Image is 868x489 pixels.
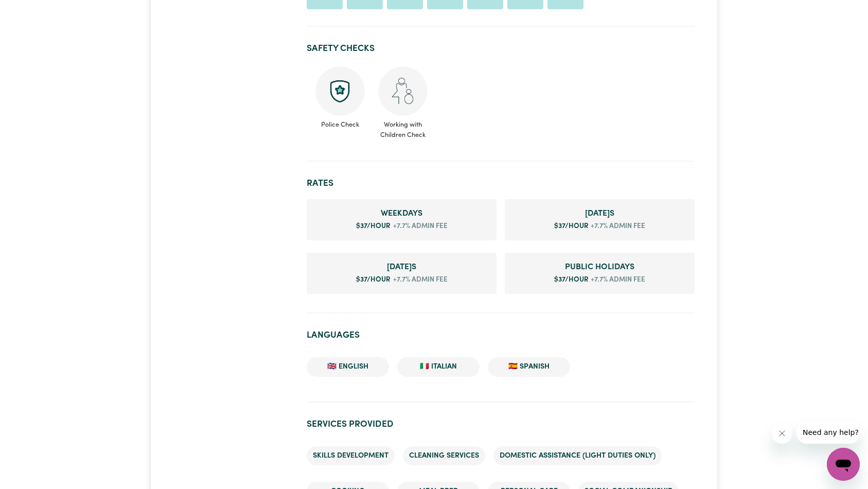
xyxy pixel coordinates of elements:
span: $ 37 /hour [356,223,391,230]
img: Working with children check [378,66,428,116]
span: +7.7% admin fee [589,221,646,232]
span: $ 37 /hour [554,223,589,230]
iframe: Close message [772,423,792,444]
span: Working with Children Check [378,116,428,139]
span: Weekday rate [315,207,488,220]
span: +7.7% admin fee [589,275,646,285]
span: $ 37 /hour [356,276,391,283]
h2: Languages [307,330,694,341]
img: Police check [315,66,365,116]
li: Cleaning services [403,446,485,466]
span: Saturday rate [513,207,686,220]
li: 🇪🇸 Spanish [488,357,570,377]
iframe: Message from company [796,421,860,444]
li: 🇬🇧 English [307,357,389,377]
iframe: Button to launch messaging window [827,448,860,481]
span: Police Check [315,116,365,130]
span: Sunday rate [315,261,488,273]
li: 🇮🇹 Italian [397,357,480,377]
span: Public Holiday rate [513,261,686,273]
h2: Rates [307,178,694,189]
h2: Safety Checks [307,43,694,54]
span: +7.7% admin fee [391,221,448,232]
span: $ 37 /hour [554,276,589,283]
li: Domestic assistance (light duties only) [493,446,662,466]
li: Skills Development [307,446,395,466]
h2: Services provided [307,419,694,430]
span: +7.7% admin fee [391,275,448,285]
